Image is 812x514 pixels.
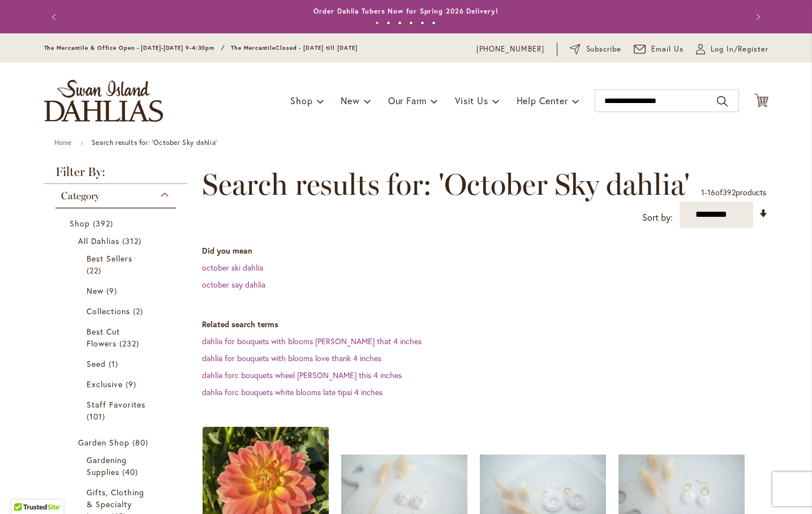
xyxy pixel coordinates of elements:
[93,217,116,229] span: 392
[202,245,768,256] dt: Did you mean
[202,353,381,363] a: dahlia for bouquets with blooms love thank 4 inches
[87,264,104,276] span: 22
[132,436,151,448] span: 80
[711,44,768,55] span: Log In/Register
[290,95,312,106] span: Shop
[44,80,163,122] a: store logo
[517,95,568,106] span: Help Center
[586,44,622,55] span: Subscribe
[87,285,104,296] span: New
[87,252,148,276] a: Best Sellers
[432,21,436,25] button: 6 of 6
[634,44,684,55] a: Email Us
[202,319,768,330] dt: Related search terms
[87,378,148,390] a: Exclusive
[388,95,427,106] span: Our Farm
[44,44,276,52] span: The Mercantile & Office Open - [DATE]-[DATE] 9-4:30pm / The Mercantile
[78,437,130,448] span: Garden Shop
[276,44,357,52] span: Closed - [DATE] till [DATE]
[44,166,188,184] strong: Filter By:
[54,138,72,147] a: Home
[476,44,545,55] a: [PHONE_NUMBER]
[398,21,402,25] button: 3 of 6
[92,138,217,147] strong: Search results for: 'October Sky dahlia'
[61,190,100,202] span: Category
[202,387,383,397] a: dahlia forc bouquets white blooms late tipsi 4 inches
[202,168,690,202] span: Search results for: 'October Sky dahlia'
[746,6,768,28] button: Next
[570,44,621,55] a: Subscribe
[78,235,120,246] span: All Dahlias
[87,285,148,297] a: New
[409,21,413,25] button: 4 of 6
[723,187,736,198] span: 392
[701,183,766,202] p: - of products
[70,218,90,229] span: Shop
[87,358,148,370] a: Seed
[87,379,123,389] span: Exclusive
[642,207,673,228] label: Sort by:
[87,305,148,317] a: Collections
[701,187,704,198] span: 1
[109,358,121,370] span: 1
[420,21,424,25] button: 5 of 6
[87,253,133,264] span: Best Sellers
[87,454,148,478] a: Gardening Supplies
[341,95,359,106] span: New
[707,187,715,198] span: 16
[202,279,265,290] a: october say dahlia
[87,399,146,410] span: Staff Favorites
[87,410,108,422] span: 101
[44,6,67,28] button: Previous
[87,358,106,369] span: Seed
[87,455,127,477] span: Gardening Supplies
[78,235,157,247] a: All Dahlias
[202,336,422,346] a: dahlia for bouquets with blooms [PERSON_NAME] that 4 inches
[375,21,379,25] button: 1 of 6
[106,285,120,297] span: 9
[202,262,263,273] a: october ski dahlia
[313,7,498,15] a: Order Dahlia Tubers Now for Spring 2026 Delivery!
[87,326,120,349] span: Best Cut Flowers
[133,305,146,317] span: 2
[87,306,131,316] span: Collections
[122,466,141,478] span: 40
[119,337,142,349] span: 232
[122,235,144,247] span: 312
[386,21,390,25] button: 2 of 6
[70,217,165,229] a: Shop
[87,325,148,349] a: Best Cut Flowers
[696,44,768,55] a: Log In/Register
[87,399,148,422] a: Staff Favorites
[126,378,139,390] span: 9
[78,436,157,448] a: Garden Shop
[202,370,402,380] a: dahlia forc bouquets wheel [PERSON_NAME] this 4 inches
[651,44,684,55] span: Email Us
[455,95,488,106] span: Visit Us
